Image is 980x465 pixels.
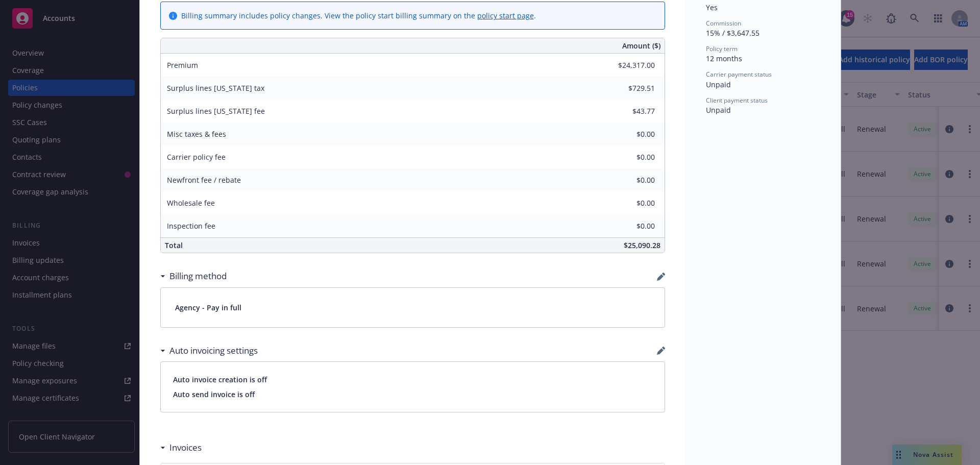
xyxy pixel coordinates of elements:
[622,40,660,51] span: Amount ($)
[160,270,227,283] div: Billing method
[167,106,265,116] span: Surplus lines [US_STATE] fee
[595,104,661,119] input: 0.00
[706,3,718,12] span: Yes
[477,11,534,20] a: policy start page
[161,288,665,327] div: Agency - Pay in full
[595,218,661,234] input: 0.00
[165,240,183,250] span: Total
[595,173,661,188] input: 0.00
[706,28,759,38] span: 15% / $3,647.55
[706,70,772,79] span: Carrier payment status
[595,58,661,73] input: 0.00
[706,54,742,63] span: 12 months
[167,175,241,185] span: Newfront fee / rebate
[167,198,215,208] span: Wholesale fee
[173,389,652,400] span: Auto send invoice is off
[167,83,264,93] span: Surplus lines [US_STATE] tax
[706,105,731,115] span: Unpaid
[595,127,661,142] input: 0.00
[624,240,660,250] span: $25,090.28
[595,150,661,165] input: 0.00
[173,374,652,385] span: Auto invoice creation is off
[167,60,198,70] span: Premium
[706,19,741,28] span: Commission
[167,152,226,162] span: Carrier policy fee
[595,195,661,211] input: 0.00
[160,344,258,357] div: Auto invoicing settings
[169,270,227,283] h3: Billing method
[706,96,768,105] span: Client payment status
[167,221,215,231] span: Inspection fee
[706,44,738,53] span: Policy term
[160,441,202,454] div: Invoices
[169,441,202,454] h3: Invoices
[595,81,661,96] input: 0.00
[167,129,226,139] span: Misc taxes & fees
[181,10,536,21] div: Billing summary includes policy changes. View the policy start billing summary on the .
[169,344,258,357] h3: Auto invoicing settings
[706,80,731,89] span: Unpaid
